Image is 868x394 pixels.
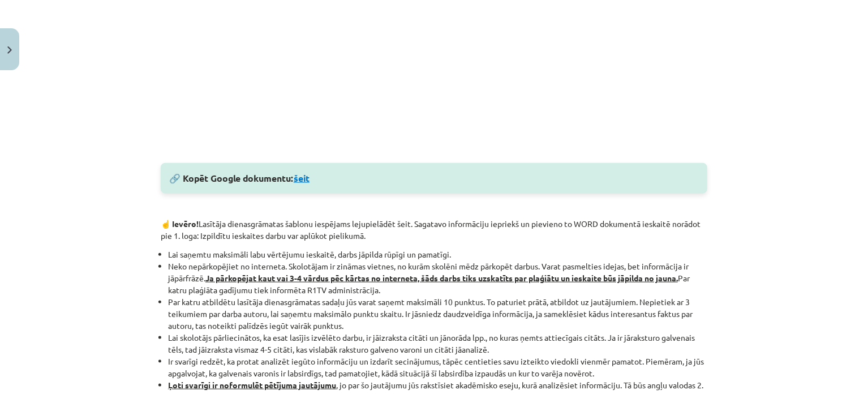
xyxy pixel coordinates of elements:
[161,219,199,229] strong: ☝️ Ievēro!
[168,356,707,379] li: Ir svarīgi redzēt, ka protat analizēt iegūto informāciju un izdarīt secinājumus, tāpēc centieties...
[7,46,12,54] img: icon-close-lesson-0947bae3869378f0d4975bcd49f059093ad1ed9edebbc8119c70593378902aed.svg
[294,172,310,184] a: šeit
[161,163,707,194] div: 🔗 Kopēt Google dokumentu:
[168,332,707,356] li: Lai skolotājs pārliecinātos, ka esat lasījis izvēlēto darbu, ir jāizraksta citāti un jānorāda lpp...
[168,296,707,332] li: Par katru atbildētu lasītāja dienasgrāmatas sadaļu jūs varat saņemt maksimāli 10 punktus. To patu...
[168,260,707,296] li: Neko nepārkopējiet no interneta. Skolotājam ir zināmas vietnes, no kurām skolēni mēdz pārkopēt da...
[168,249,707,260] li: Lai saņemtu maksimāli labu vērtējumu ieskaitē, darbs jāpilda rūpīgi un pamatīgi.
[205,273,678,283] strong: Ja pārkopējat kaut vai 3-4 vārdus pēc kārtas no interneta, šāds darbs tiks uzskatīts par plaģiātu...
[161,218,707,242] p: Lasītāja dienasgrāmatas šablonu iespējams lejupielādēt šeit. Sagatavo informāciju iepriekš un pie...
[168,380,336,390] strong: Ļoti svarīgi ir noformulēt pētījuma jautājumu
